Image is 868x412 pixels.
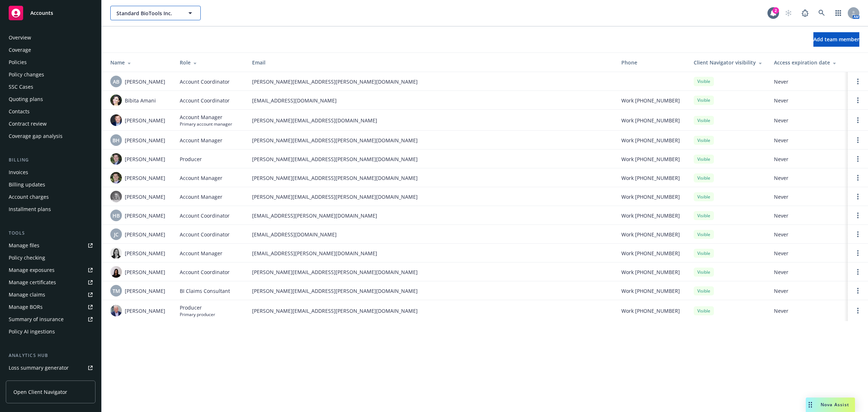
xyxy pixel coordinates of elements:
div: Account charges [9,191,49,203]
span: BI Claims Consultant [180,287,230,295]
a: Open options [854,155,862,163]
span: Never [774,307,842,315]
div: Coverage gap analysis [9,130,63,142]
div: Policies [9,56,27,68]
a: Open options [854,286,862,295]
div: Policy checking [9,252,45,264]
div: Loss summary generator [9,362,69,374]
img: photo [110,94,122,106]
div: SSC Cases [9,81,33,93]
div: Policy AI ingestions [9,326,55,337]
a: Invoices [6,167,95,178]
span: [EMAIL_ADDRESS][PERSON_NAME][DOMAIN_NAME] [252,249,610,257]
a: Policy AI ingestions [6,326,95,337]
span: HB [112,212,120,219]
div: Summary of insurance [9,314,64,325]
div: Quoting plans [9,93,43,105]
a: Manage claims [6,289,95,300]
div: Access expiration date [774,59,842,66]
a: Manage BORs [6,301,95,313]
div: Coverage [9,44,31,56]
span: Work [PHONE_NUMBER] [621,249,680,257]
div: Drag to move [806,398,815,412]
span: Never [774,78,842,85]
img: photo [110,266,122,278]
span: [PERSON_NAME] [125,231,165,238]
span: JC [114,231,119,238]
a: Summary of insurance [6,314,95,325]
span: Never [774,193,842,201]
span: Never [774,231,842,238]
div: Visible [694,306,714,315]
div: Visible [694,136,714,145]
span: Work [PHONE_NUMBER] [621,136,680,144]
span: Work [PHONE_NUMBER] [621,117,680,124]
span: Account Coordinator [180,268,230,276]
a: Coverage gap analysis [6,130,95,142]
a: Open options [854,136,862,144]
span: Never [774,268,842,276]
a: SSC Cases [6,81,95,93]
span: Work [PHONE_NUMBER] [621,287,680,295]
div: Visible [694,173,714,182]
a: Search [814,6,829,20]
span: Standard BioTools Inc. [116,9,179,17]
div: Manage BORs [9,301,43,313]
a: Loss summary generator [6,362,95,374]
img: photo [110,153,122,165]
a: Billing updates [6,179,95,190]
span: Account Coordinator [180,212,230,219]
div: Manage files [9,240,39,251]
a: Open options [854,306,862,315]
span: Work [PHONE_NUMBER] [621,307,680,315]
span: [PERSON_NAME] [125,174,165,182]
div: Manage exposures [9,264,55,276]
a: Installment plans [6,203,95,215]
a: Open options [854,268,862,276]
a: Policy checking [6,252,95,264]
span: [PERSON_NAME] [125,268,165,276]
span: Never [774,174,842,182]
span: Account Manager [180,193,222,201]
span: Nova Assist [821,402,849,408]
div: Visible [694,77,714,86]
span: [PERSON_NAME][EMAIL_ADDRESS][PERSON_NAME][DOMAIN_NAME] [252,136,610,144]
span: Primary producer [180,311,215,318]
div: Invoices [9,167,28,178]
div: Contract review [9,118,47,130]
span: [PERSON_NAME][EMAIL_ADDRESS][PERSON_NAME][DOMAIN_NAME] [252,78,610,85]
span: Work [PHONE_NUMBER] [621,155,680,163]
span: [EMAIL_ADDRESS][DOMAIN_NAME] [252,97,610,104]
a: Open options [854,192,862,201]
button: Add team member [813,32,859,47]
a: Account charges [6,191,95,203]
span: Account Manager [180,136,222,144]
span: [PERSON_NAME] [125,155,165,163]
span: [PERSON_NAME][EMAIL_ADDRESS][DOMAIN_NAME] [252,117,610,124]
span: Never [774,117,842,124]
a: Open options [854,173,862,182]
a: Quoting plans [6,93,95,105]
a: Manage exposures [6,264,95,276]
span: [PERSON_NAME][EMAIL_ADDRESS][PERSON_NAME][DOMAIN_NAME] [252,155,610,163]
span: Producer [180,155,202,163]
span: Work [PHONE_NUMBER] [621,97,680,104]
span: Never [774,249,842,257]
span: [PERSON_NAME] [125,287,165,295]
span: [PERSON_NAME] [125,307,165,315]
span: [EMAIL_ADDRESS][DOMAIN_NAME] [252,231,610,238]
span: Work [PHONE_NUMBER] [621,212,680,219]
div: Visible [694,268,714,277]
span: [PERSON_NAME][EMAIL_ADDRESS][PERSON_NAME][DOMAIN_NAME] [252,193,610,201]
button: Standard BioTools Inc. [110,6,201,20]
span: Accounts [30,10,53,16]
a: Open options [854,249,862,257]
div: Visible [694,192,714,201]
span: [PERSON_NAME][EMAIL_ADDRESS][PERSON_NAME][DOMAIN_NAME] [252,268,610,276]
img: photo [110,247,122,259]
a: Open options [854,211,862,220]
span: Never [774,155,842,163]
span: Never [774,136,842,144]
span: [PERSON_NAME] [125,249,165,257]
a: Manage files [6,240,95,251]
